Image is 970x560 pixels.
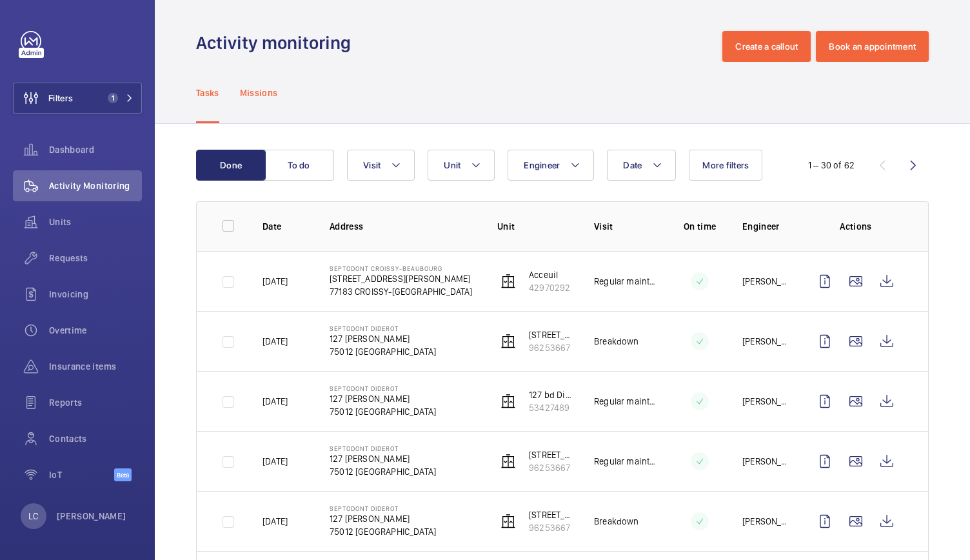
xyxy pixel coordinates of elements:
[742,455,789,468] p: [PERSON_NAME]
[49,360,142,373] span: Insurance items
[500,274,516,289] img: elevator.svg
[529,461,573,474] p: 96253667
[529,281,570,294] p: 42970292
[114,468,132,481] span: Beta
[702,160,749,170] span: More filters
[529,328,573,341] p: [STREET_ADDRESS]
[49,432,142,445] span: Contacts
[330,525,436,538] p: 75012 [GEOGRAPHIC_DATA]
[196,150,266,181] button: Done
[594,395,657,408] p: Regular maintenance
[196,86,219,99] p: Tasks
[529,341,573,354] p: 96253667
[330,392,436,405] p: 127 [PERSON_NAME]
[108,93,118,103] span: 1
[678,220,722,233] p: On time
[594,220,657,233] p: Visit
[49,179,142,192] span: Activity Monitoring
[363,160,381,170] span: Visit
[330,385,436,392] p: Septodont DIDEROT
[742,335,789,348] p: [PERSON_NAME]
[500,334,516,349] img: elevator.svg
[264,150,334,181] button: To do
[500,514,516,529] img: elevator.svg
[607,150,676,181] button: Date
[816,31,929,62] button: Book an appointment
[330,332,436,345] p: 127 [PERSON_NAME]
[262,275,288,288] p: [DATE]
[508,150,594,181] button: Engineer
[330,272,473,285] p: [STREET_ADDRESS][PERSON_NAME]
[529,401,573,414] p: 53427489
[742,275,789,288] p: [PERSON_NAME]
[49,396,142,409] span: Reports
[529,508,573,521] p: [STREET_ADDRESS]
[594,275,657,288] p: Regular maintenance
[28,510,38,523] p: LC
[49,215,142,228] span: Units
[742,220,789,233] p: Engineer
[330,465,436,478] p: 75012 [GEOGRAPHIC_DATA]
[689,150,762,181] button: More filters
[262,220,309,233] p: Date
[500,454,516,469] img: elevator.svg
[330,220,477,233] p: Address
[262,455,288,468] p: [DATE]
[722,31,811,62] button: Create a callout
[49,143,142,156] span: Dashboard
[594,515,639,528] p: Breakdown
[49,288,142,301] span: Invoicing
[330,452,436,465] p: 127 [PERSON_NAME]
[529,448,573,461] p: [STREET_ADDRESS]
[594,455,657,468] p: Regular maintenance
[330,285,473,298] p: 77183 CROISSY-[GEOGRAPHIC_DATA]
[330,505,436,512] p: Septodont DIDEROT
[13,83,142,114] button: Filters1
[809,220,902,233] p: Actions
[330,265,473,272] p: Septodont Croissy-Beaubourg
[49,324,142,337] span: Overtime
[500,394,516,409] img: elevator.svg
[240,86,278,99] p: Missions
[48,92,73,105] span: Filters
[428,150,495,181] button: Unit
[330,325,436,332] p: Septodont DIDEROT
[196,31,359,55] h1: Activity monitoring
[524,160,560,170] span: Engineer
[347,150,415,181] button: Visit
[742,515,789,528] p: [PERSON_NAME]
[330,405,436,418] p: 75012 [GEOGRAPHIC_DATA]
[262,395,288,408] p: [DATE]
[529,268,570,281] p: Acceuil
[594,335,639,348] p: Breakdown
[49,468,114,481] span: IoT
[49,252,142,265] span: Requests
[497,220,573,233] p: Unit
[623,160,642,170] span: Date
[808,159,855,172] div: 1 – 30 of 62
[742,395,789,408] p: [PERSON_NAME]
[330,512,436,525] p: 127 [PERSON_NAME]
[57,510,126,523] p: [PERSON_NAME]
[330,445,436,452] p: Septodont DIDEROT
[330,345,436,358] p: 75012 [GEOGRAPHIC_DATA]
[529,521,573,534] p: 96253667
[262,335,288,348] p: [DATE]
[529,388,573,401] p: 127 bd Diderot
[262,515,288,528] p: [DATE]
[444,160,460,170] span: Unit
